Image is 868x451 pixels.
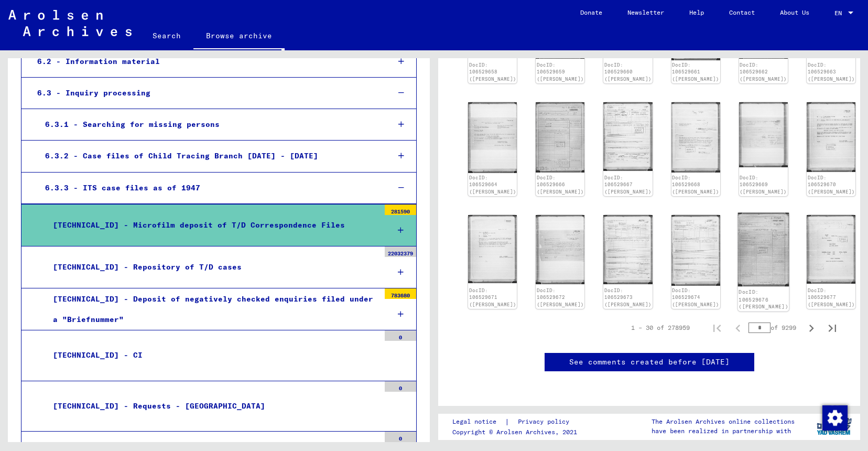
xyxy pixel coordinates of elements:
img: 001.jpg [807,215,855,284]
a: DocID: 106529661 ([PERSON_NAME]) [672,62,719,82]
div: 6.3.2 - Case files of Child Tracing Branch [DATE] - [DATE] [37,146,381,166]
div: 6.2 - Information material [29,51,381,72]
a: See comments created before [DATE] [569,357,730,368]
div: [TECHNICAL_ID] - Deposit of negatively checked enquiries filed under a "Briefnummer" [45,289,379,330]
img: 001.jpg [807,102,855,172]
img: yv_logo.png [815,413,854,439]
div: 0 [385,381,416,392]
div: of 9299 [748,323,801,332]
img: 001.jpg [536,215,584,284]
img: 001.jpg [536,102,584,173]
a: Legal notice [452,416,505,427]
div: 1 – 30 of 278959 [631,323,690,332]
a: DocID: 106529674 ([PERSON_NAME]) [672,287,719,307]
a: DocID: 106529659 ([PERSON_NAME]) [537,62,584,82]
div: 281590 [385,205,416,215]
a: DocID: 106529672 ([PERSON_NAME]) [537,287,584,307]
a: DocID: 106529660 ([PERSON_NAME]) [604,62,652,82]
a: DocID: 106529677 ([PERSON_NAME]) [808,287,855,307]
img: 001.jpg [603,102,652,171]
a: DocID: 106529663 ([PERSON_NAME]) [808,62,855,82]
a: DocID: 106529673 ([PERSON_NAME]) [604,287,652,307]
img: 001.jpg [671,215,720,286]
img: 001.jpg [671,102,720,173]
a: DocID: 106529668 ([PERSON_NAME]) [672,175,719,195]
button: First page [707,317,728,338]
p: The Arolsen Archives online collections [652,417,795,426]
div: [TECHNICAL_ID] - CI [45,345,379,366]
mat-select-trigger: EN [834,9,842,17]
img: 001.jpg [737,212,789,286]
a: Privacy policy [509,416,582,427]
a: DocID: 106529664 ([PERSON_NAME]) [469,175,516,195]
p: have been realized in partnership with [652,426,795,436]
img: 001.jpg [468,215,517,283]
a: DocID: 106529666 ([PERSON_NAME]) [537,175,584,195]
button: Previous page [728,317,748,338]
a: DocID: 106529671 ([PERSON_NAME]) [469,287,516,307]
div: [TECHNICAL_ID] - Requests - [GEOGRAPHIC_DATA] [45,396,379,416]
a: Browse archive [193,23,285,50]
a: Search [140,23,193,48]
a: DocID: 106529662 ([PERSON_NAME]) [740,62,787,82]
a: DocID: 106529676 ([PERSON_NAME]) [739,288,788,309]
div: 783680 [385,288,416,299]
a: DocID: 106529658 ([PERSON_NAME]) [469,62,516,82]
div: [TECHNICAL_ID] - Repository of T/D cases [45,257,379,277]
div: | [452,416,582,427]
div: 6.3.3 - ITS case files as of 1947 [37,178,381,198]
a: DocID: 106529670 ([PERSON_NAME]) [808,175,855,195]
img: 001.jpg [603,215,652,284]
button: Next page [801,317,822,338]
div: 22032379 [385,246,416,257]
div: 0 [385,432,416,442]
div: 6.3 - Inquiry processing [29,83,381,103]
img: Zustimmung ändern [822,405,848,431]
div: 0 [385,330,416,341]
img: 001.jpg [739,102,788,168]
div: 6.3.1 - Searching for missing persons [37,114,381,135]
img: Arolsen_neg.svg [8,10,132,36]
a: DocID: 106529669 ([PERSON_NAME]) [740,175,787,195]
button: Last page [822,317,843,338]
a: DocID: 106529667 ([PERSON_NAME]) [604,175,652,195]
div: [TECHNICAL_ID] - Microfilm deposit of T/D Correspondence Files [45,215,379,235]
p: Copyright © Arolsen Archives, 2021 [452,427,582,437]
img: 001.jpg [468,102,517,173]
